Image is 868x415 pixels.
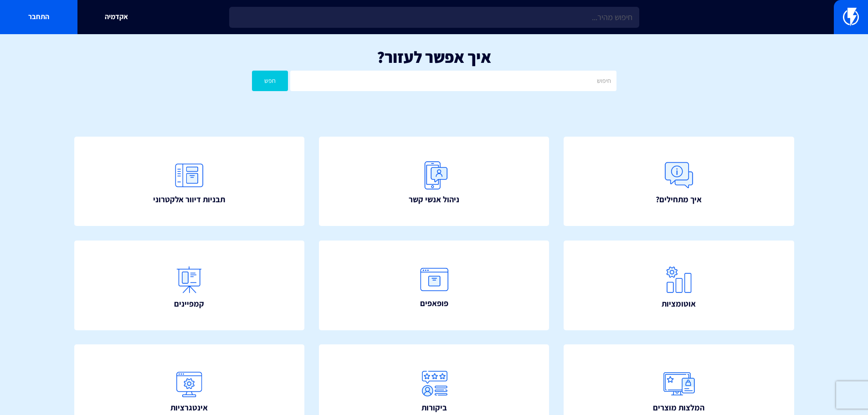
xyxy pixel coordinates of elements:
span: אינטגרציות [170,402,208,414]
span: אוטומציות [662,298,696,310]
a: פופאפים [319,241,550,330]
a: אוטומציות [564,241,794,330]
h1: איך אפשר לעזור? [14,48,854,66]
span: איך מתחילים? [656,194,702,205]
button: חפש [252,71,288,91]
span: ביקורות [421,402,447,414]
span: ניהול אנשי קשר [409,194,459,205]
a: ניהול אנשי קשר [319,137,550,226]
span: המלצות מוצרים [653,402,704,414]
a: תבניות דיוור אלקטרוני [74,137,305,226]
span: פופאפים [420,297,448,309]
a: קמפיינים [74,241,305,330]
span: קמפיינים [174,298,204,310]
input: חיפוש מהיר... [229,7,639,28]
input: חיפוש [290,71,616,91]
a: איך מתחילים? [564,137,794,226]
span: תבניות דיוור אלקטרוני [153,194,225,205]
